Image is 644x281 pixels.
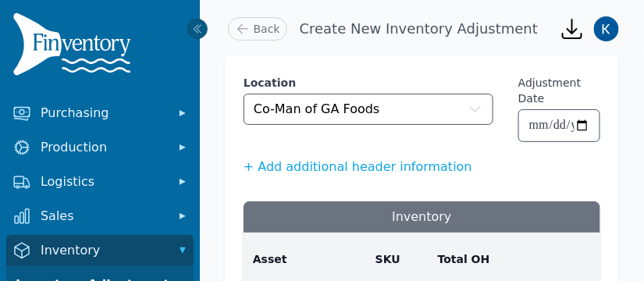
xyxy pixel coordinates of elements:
[6,201,194,232] button: Sales
[244,75,493,91] label: Location
[41,241,165,260] span: Inventory
[6,132,194,163] button: Production
[518,75,600,106] label: Adjustment Date
[375,251,419,267] a: SKU
[594,16,619,41] img: Kathleen Gray
[41,104,165,123] span: Purchasing
[244,201,600,233] h3: Inventory
[300,18,539,40] h1: Create New Inventory Adjustment
[41,138,165,157] span: Production
[228,17,287,41] a: Back
[41,173,165,191] span: Logistics
[41,207,165,226] span: Sales
[12,12,137,82] img: Finventory
[6,98,194,129] button: Purchasing
[6,235,194,266] button: Inventory
[253,251,357,267] a: Asset
[244,158,472,176] button: + Add additional header information
[244,94,493,125] button: Co-Man of GA Foods
[6,166,194,197] button: Logistics
[254,100,380,119] span: Co-Man of GA Foods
